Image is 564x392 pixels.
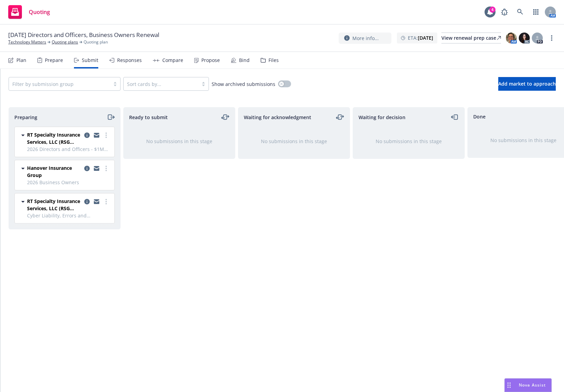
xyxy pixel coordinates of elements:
[249,138,339,145] div: No submissions in this stage
[548,34,556,42] a: more
[498,80,556,87] span: Add market to approach
[519,33,530,43] img: photo
[441,33,501,43] a: View renewal prep case
[8,39,46,45] a: Technology Matters
[244,114,311,121] span: Waiting for acknowledgment
[498,5,511,19] a: Report a Bug
[513,5,527,19] a: Search
[529,5,543,19] a: Switch app
[506,33,517,43] img: photo
[92,164,101,173] a: copy logging email
[27,179,110,186] span: 2026 Business Owners
[135,138,224,145] div: No submissions in this stage
[27,146,110,153] span: 2026 Directors and Officers - $1M D&O, EPL
[27,212,110,219] span: Cyber Liability, Errors and Omissions
[201,58,220,63] div: Propose
[83,164,91,173] a: copy logging email
[418,35,433,41] strong: [DATE]
[519,382,546,388] span: Nova Assist
[359,114,405,121] span: Waiting for decision
[82,58,98,63] div: Submit
[498,77,556,91] button: Add market to approach
[489,7,496,13] div: 4
[129,114,168,121] span: Ready to submit
[451,113,459,121] a: moveLeft
[84,39,108,45] span: Quoting plan
[212,80,275,88] span: Show archived submissions
[117,58,142,63] div: Responses
[45,58,63,63] div: Prepare
[336,113,344,121] a: moveLeftRight
[27,198,82,212] span: RT Specialty Insurance Services, LLC (RSG Specialty, LLC)
[221,113,229,121] a: moveLeftRight
[408,34,433,41] span: ETA :
[27,131,82,146] span: RT Specialty Insurance Services, LLC (RSG Specialty, LLC)
[102,131,110,139] a: more
[92,131,101,139] a: copy logging email
[83,131,91,139] a: copy logging email
[162,58,183,63] div: Compare
[102,198,110,206] a: more
[352,35,379,42] span: More info...
[441,33,501,43] div: View renewal prep case
[364,138,453,145] div: No submissions in this stage
[14,114,37,121] span: Preparing
[239,58,250,63] div: Bind
[473,113,486,120] span: Done
[52,39,78,45] a: Quoting plans
[5,2,53,22] a: Quoting
[16,58,26,63] div: Plan
[268,58,279,63] div: Files
[92,198,101,206] a: copy logging email
[339,33,391,44] button: More info...
[505,379,513,392] div: Drag to move
[504,378,552,392] button: Nova Assist
[83,198,91,206] a: copy logging email
[27,164,82,179] span: Hanover Insurance Group
[106,113,115,121] a: moveRight
[29,9,50,15] span: Quoting
[102,164,110,173] a: more
[8,31,159,39] span: [DATE] Directors and Officers, Business Owners Renewal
